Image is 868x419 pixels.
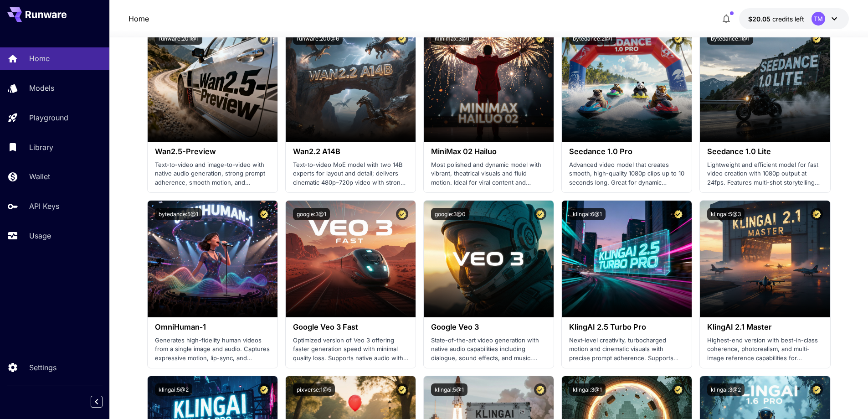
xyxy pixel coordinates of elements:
[811,383,823,396] button: Certified Model – Vetted for best performance and includes a commercial license.
[293,323,408,331] h3: Google Veo 3 Fast
[128,13,149,24] a: Home
[293,383,335,396] button: pixverse:1@5
[148,25,277,142] img: alt
[811,32,823,45] button: Certified Model – Vetted for best performance and includes a commercial license.
[431,32,473,45] button: minimax:3@1
[396,383,408,396] button: Certified Model – Vetted for best performance and includes a commercial license.
[91,396,103,408] button: Collapse sidebar
[772,15,804,23] span: credits left
[258,383,270,396] button: Certified Model – Vetted for best performance and includes a commercial license.
[155,323,270,331] h3: OmniHuman‑1
[672,32,684,45] button: Certified Model – Vetted for best performance and includes a commercial license.
[293,160,408,187] p: Text-to-video MoE model with two 14B experts for layout and detail; delivers cinematic 480p–720p ...
[148,201,277,317] img: alt
[293,208,330,220] button: google:3@1
[396,32,408,45] button: Certified Model – Vetted for best performance and includes a commercial license.
[258,32,270,45] button: Certified Model – Vetted for best performance and includes a commercial license.
[293,147,408,156] h3: Wan2.2 A14B
[29,230,51,241] p: Usage
[707,323,822,331] h3: KlingAI 2.1 Master
[811,208,823,220] button: Certified Model – Vetted for best performance and includes a commercial license.
[155,32,202,45] button: runware:201@1
[155,208,202,220] button: bytedance:5@1
[569,32,616,45] button: bytedance:2@1
[700,25,830,142] img: alt
[29,53,50,64] p: Home
[155,336,270,363] p: Generates high-fidelity human videos from a single image and audio. Captures expressive motion, l...
[431,336,546,363] p: State-of-the-art video generation with native audio capabilities including dialogue, sound effect...
[431,383,467,396] button: klingai:5@1
[569,336,684,363] p: Next‑level creativity, turbocharged motion and cinematic visuals with precise prompt adherence. S...
[258,208,270,220] button: Certified Model – Vetted for best performance and includes a commercial license.
[739,8,849,29] button: $20.05TM
[569,160,684,187] p: Advanced video model that creates smooth, high-quality 1080p clips up to 10 seconds long. Great f...
[707,208,745,220] button: klingai:5@3
[29,83,54,93] p: Models
[812,12,825,26] div: TM
[534,32,546,45] button: Certified Model – Vetted for best performance and includes a commercial license.
[562,201,692,317] img: alt
[569,323,684,331] h3: KlingAI 2.5 Turbo Pro
[431,160,546,187] p: Most polished and dynamic model with vibrant, theatrical visuals and fluid motion. Ideal for vira...
[707,336,822,363] p: Highest-end version with best-in-class coherence, photorealism, and multi-image reference capabil...
[29,112,68,123] p: Playground
[155,383,192,396] button: klingai:5@2
[128,13,149,24] nav: breadcrumb
[431,147,546,156] h3: MiniMax 02 Hailuo
[431,208,469,220] button: google:3@0
[98,393,109,410] div: Collapse sidebar
[286,25,416,142] img: alt
[569,383,606,396] button: klingai:3@1
[672,383,684,396] button: Certified Model – Vetted for best performance and includes a commercial license.
[424,201,554,317] img: alt
[155,160,270,187] p: Text-to-video and image-to-video with native audio generation, strong prompt adherence, smooth mo...
[424,25,554,142] img: alt
[707,383,745,396] button: klingai:3@2
[562,25,692,142] img: alt
[155,147,270,156] h3: Wan2.5-Preview
[569,208,606,220] button: klingai:6@1
[569,147,684,156] h3: Seedance 1.0 Pro
[707,32,753,45] button: bytedance:1@1
[700,201,830,317] img: alt
[748,15,772,23] span: $20.05
[293,32,343,45] button: runware:200@6
[286,201,416,317] img: alt
[29,171,50,182] p: Wallet
[748,14,804,24] div: $20.05
[534,208,546,220] button: Certified Model – Vetted for best performance and includes a commercial license.
[29,362,56,373] p: Settings
[293,336,408,363] p: Optimized version of Veo 3 offering faster generation speed with minimal quality loss. Supports n...
[707,147,822,156] h3: Seedance 1.0 Lite
[29,142,53,153] p: Library
[672,208,684,220] button: Certified Model – Vetted for best performance and includes a commercial license.
[29,201,59,212] p: API Keys
[534,383,546,396] button: Certified Model – Vetted for best performance and includes a commercial license.
[707,160,822,187] p: Lightweight and efficient model for fast video creation with 1080p output at 24fps. Features mult...
[396,208,408,220] button: Certified Model – Vetted for best performance and includes a commercial license.
[431,323,546,331] h3: Google Veo 3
